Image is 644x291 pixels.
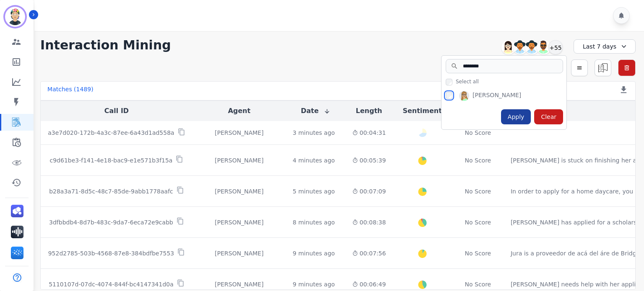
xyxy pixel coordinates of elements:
span: Select all [456,78,479,85]
p: a3e7d020-172b-4a3c-87ee-6a43d1ad558a [48,129,174,137]
div: 00:04:31 [352,129,386,137]
button: Date [301,106,331,116]
div: No Score [465,129,491,137]
div: +55 [548,40,563,54]
div: 5 minutes ago [293,187,335,196]
p: 5110107d-07dc-4074-844f-bc4147341d0a [49,280,174,288]
div: No Score [465,156,491,165]
div: 8 minutes ago [293,218,335,227]
div: [PERSON_NAME] [199,249,279,258]
div: 00:07:09 [352,187,386,196]
div: No Score [465,280,491,288]
div: [PERSON_NAME] [199,129,279,137]
p: c9d61be3-f141-4e18-bac9-e1e571b3f15a [50,156,173,165]
div: [PERSON_NAME] [199,156,279,165]
p: b28a3a71-8d5c-48c7-85de-9abb1778aafc [49,187,173,196]
div: Clear [534,109,563,124]
p: 952d2785-503b-4568-87e8-384bdfbe7553 [48,249,174,258]
div: 00:05:39 [352,156,386,165]
div: 00:06:49 [352,280,386,288]
div: [PERSON_NAME] [199,218,279,227]
button: Sentiment [402,106,441,116]
button: Call ID [104,106,129,116]
div: No Score [465,218,491,227]
button: Length [356,106,382,116]
div: [PERSON_NAME] [473,91,521,101]
p: 3dfbbdb4-8d7b-483c-9da7-6eca72e9cabb [49,218,173,227]
button: Agent [228,106,251,116]
div: 00:08:38 [352,218,386,227]
div: Apply [501,109,531,124]
div: 3 minutes ago [293,129,335,137]
h1: Interaction Mining [40,38,171,53]
div: No Score [465,249,491,258]
div: Matches ( 1489 ) [47,85,93,97]
div: 9 minutes ago [293,249,335,258]
div: 9 minutes ago [293,280,335,288]
div: [PERSON_NAME] [199,187,279,196]
div: No Score [465,187,491,196]
div: 00:07:56 [352,249,386,258]
img: Bordered avatar [5,7,25,27]
div: [PERSON_NAME] [199,280,279,288]
div: 4 minutes ago [293,156,335,165]
div: Last 7 days [574,39,636,54]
